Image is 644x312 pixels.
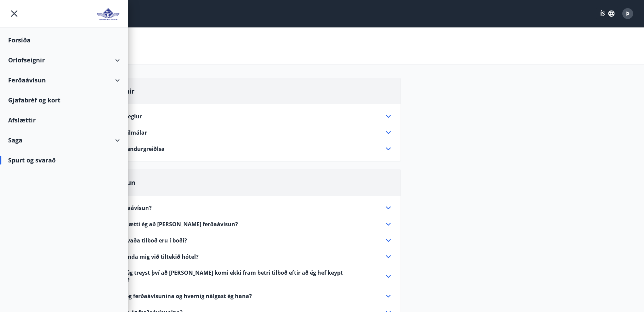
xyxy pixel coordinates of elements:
[94,220,238,228] span: Hvers vegna ætti ég að [PERSON_NAME] ferðaávísun?
[94,145,165,153] span: Afbókun og endurgreiðlsa
[94,253,392,261] div: Þarf ég að binda mig við tiltekið hótel?
[96,7,120,21] img: union_logo
[94,112,392,120] div: Úthlutunarreglur
[94,129,392,137] div: Almennir skilmálar
[94,253,199,260] span: Þarf ég að binda mig við tiltekið hótel?
[94,220,392,228] div: Hvers vegna ætti ég að [PERSON_NAME] ferðaávísun?
[94,145,392,153] div: Afbókun og endurgreiðlsa
[8,50,120,70] div: Orlofseignir
[94,269,392,284] div: Hvernig get ég treyst því að [PERSON_NAME] komi ekki fram betri tilboð eftir að ég hef keypt ferð...
[8,30,120,50] div: Forsíða
[620,5,636,22] button: Þ
[94,204,392,212] div: Hvað er ferðaávísun?
[8,130,120,150] div: Saga
[94,237,187,244] span: Hvar sé ég hvaða tilboð eru í boði?
[596,7,618,20] button: ÍS
[626,10,629,17] span: Þ
[94,292,392,300] div: Hvar kaupi ég ferðaávísunina og hvernig nálgast ég hana?
[94,236,392,245] div: Hvar sé ég hvaða tilboð eru í boði?
[8,110,120,130] div: Afslættir
[94,292,252,300] span: Hvar kaupi ég ferðaávísunina og hvernig nálgast ég hana?
[8,90,120,110] div: Gjafabréf og kort
[8,70,120,90] div: Ferðaávísun
[8,7,20,20] button: menu
[8,150,120,170] div: Spurt og svarað
[94,269,376,284] span: Hvernig get ég treyst því að [PERSON_NAME] komi ekki fram betri tilboð eftir að ég hef keypt ferð...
